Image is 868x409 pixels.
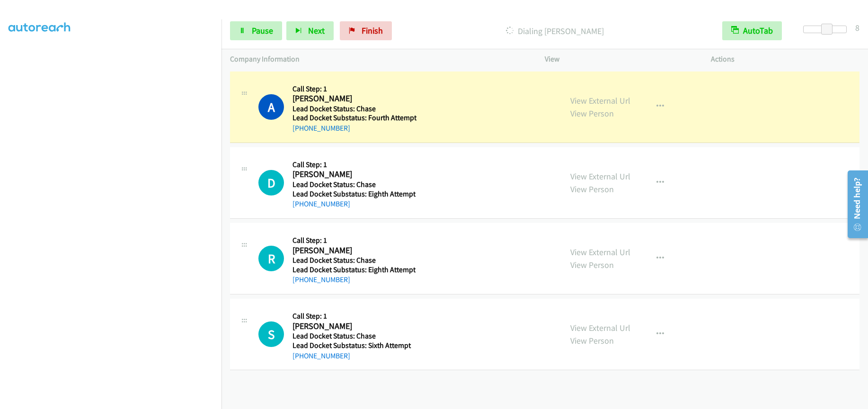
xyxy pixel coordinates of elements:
a: View Person [570,184,614,195]
span: Pause [252,25,273,36]
h5: Call Step: 1 [292,84,416,94]
h1: R [258,246,284,271]
h5: Lead Docket Substatus: Eighth Attempt [292,265,416,275]
a: View External Url [570,95,630,106]
a: View Person [570,335,614,346]
a: Finish [340,21,392,40]
h1: A [258,94,284,120]
a: [PHONE_NUMBER] [292,275,350,284]
a: View External Url [570,247,630,258]
h5: Lead Docket Status: Chase [292,104,416,114]
p: Dialing [PERSON_NAME] [405,25,705,37]
h5: Lead Docket Status: Chase [292,256,416,265]
div: 8 [855,21,859,34]
div: The call is yet to be attempted [258,321,284,347]
h2: [PERSON_NAME] [292,245,414,256]
div: The call is yet to be attempted [258,246,284,271]
a: [PHONE_NUMBER] [292,124,350,133]
span: Next [308,25,325,36]
a: View External Url [570,171,630,182]
h1: S [258,321,284,347]
p: Company Information [230,53,528,65]
p: View [545,53,694,65]
h2: [PERSON_NAME] [292,169,414,180]
button: Next [286,21,334,40]
h1: D [258,170,284,196]
h5: Call Step: 1 [292,236,416,245]
h5: Lead Docket Status: Chase [292,180,416,189]
a: [PHONE_NUMBER] [292,351,350,360]
h5: Lead Docket Substatus: Eighth Attempt [292,189,416,199]
h5: Lead Docket Status: Chase [292,331,414,341]
a: View External Url [570,322,630,333]
a: [PHONE_NUMBER] [292,199,350,208]
iframe: Resource Center [841,167,868,242]
h5: Call Step: 1 [292,311,414,321]
h5: Lead Docket Substatus: Sixth Attempt [292,341,414,350]
h5: Call Step: 1 [292,160,416,169]
h5: Lead Docket Substatus: Fourth Attempt [292,113,416,123]
div: The call is yet to be attempted [258,170,284,196]
h2: [PERSON_NAME] [292,93,414,104]
button: AutoTab [722,21,782,40]
p: Actions [711,53,860,65]
h2: [PERSON_NAME] [292,321,414,332]
a: View Person [570,108,614,119]
span: Finish [362,25,383,36]
a: View Person [570,259,614,270]
a: Pause [230,21,282,40]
